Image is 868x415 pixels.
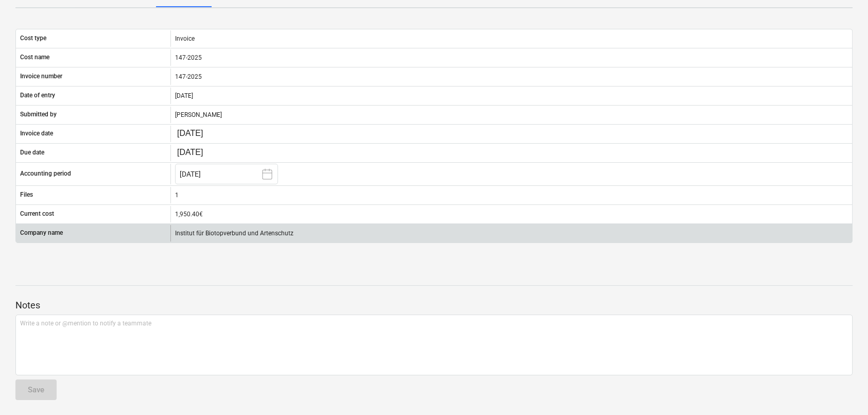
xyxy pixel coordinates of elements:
div: [PERSON_NAME] [170,107,852,123]
div: 1,950.40€ [175,211,848,218]
p: Files [20,191,33,199]
div: 147-2025 [170,68,852,85]
p: Cost type [20,34,46,43]
input: Change [175,146,223,160]
p: Invoice number [20,72,62,81]
p: Company name [20,229,63,237]
p: Notes [15,299,853,312]
input: Change [175,127,223,141]
button: [DATE] [175,164,278,184]
div: Institut für Biotopverbund und Artenschutz [170,225,852,241]
div: 1 [170,187,852,203]
iframe: Chat Widget [817,366,868,415]
p: Current cost [20,210,54,218]
p: Invoice date [20,129,53,138]
p: Cost name [20,53,49,62]
div: Invoice [170,30,852,47]
div: 147-2025 [170,49,852,66]
div: [DATE] [170,88,852,104]
p: Date of entry [20,91,55,100]
p: Accounting period [20,169,71,178]
p: Submitted by [20,110,57,119]
p: Due date [20,148,44,157]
